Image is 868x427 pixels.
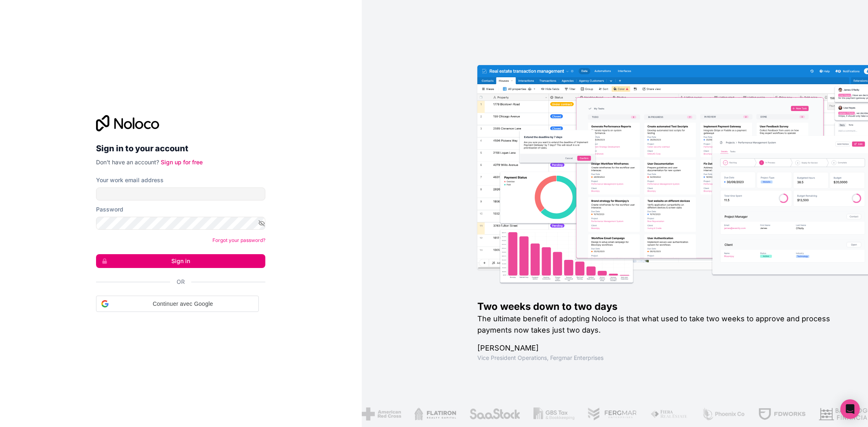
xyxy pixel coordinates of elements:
[588,407,637,420] img: /assets/fergmar-CudnrXN5.png
[177,278,185,286] span: Or
[96,254,265,268] button: Sign in
[414,407,456,420] img: /assets/flatiron-C8eUkumj.png
[533,407,575,420] img: /assets/gbstax-C-GtDUiK.png
[701,407,745,420] img: /assets/phoenix-BREaitsQ.png
[96,187,265,200] input: Email address
[477,300,842,313] h1: Two weeks down to two days
[361,407,401,420] img: /assets/american-red-cross-BAupjrZR.png
[161,159,203,166] a: Sign up for free
[477,342,842,354] h1: [PERSON_NAME]
[96,296,259,312] div: Continuer avec Google
[96,159,159,166] span: Don't have an account?
[96,176,164,184] label: Your work email address
[112,300,254,308] span: Continuer avec Google
[96,217,265,230] input: Password
[477,354,842,362] h1: Vice President Operations , Fergmar Enterprises
[96,141,265,156] h2: Sign in to your account
[469,407,520,420] img: /assets/saastock-C6Zbiodz.png
[96,205,123,213] label: Password
[212,237,265,243] a: Forgot your password?
[477,313,842,336] h2: The ultimate benefit of adopting Noloco is that what used to take two weeks to approve and proces...
[650,407,688,420] img: /assets/fiera-fwj2N5v4.png
[758,407,806,420] img: /assets/fdworks-Bi04fVtw.png
[840,399,860,419] div: Open Intercom Messenger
